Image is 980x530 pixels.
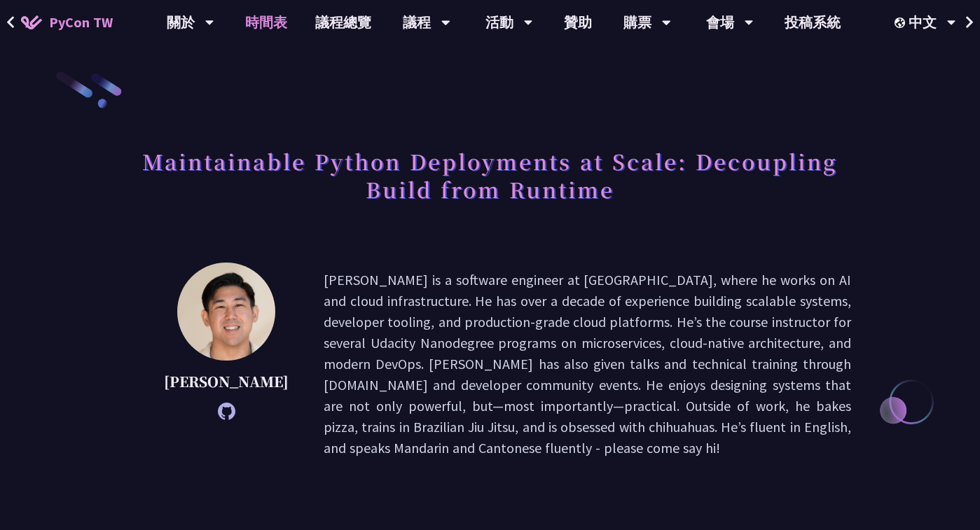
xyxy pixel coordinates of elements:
h1: Maintainable Python Deployments at Scale: Decoupling Build from Runtime [129,140,851,210]
img: Locale Icon [895,18,909,28]
span: PyCon TW [49,12,113,33]
img: Home icon of PyCon TW 2025 [21,15,42,29]
a: PyCon TW [7,5,127,40]
p: [PERSON_NAME] [164,371,289,392]
img: Justin Lee [177,263,275,361]
p: [PERSON_NAME] is a software engineer at [GEOGRAPHIC_DATA], where he works on AI and cloud infrast... [324,270,851,459]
